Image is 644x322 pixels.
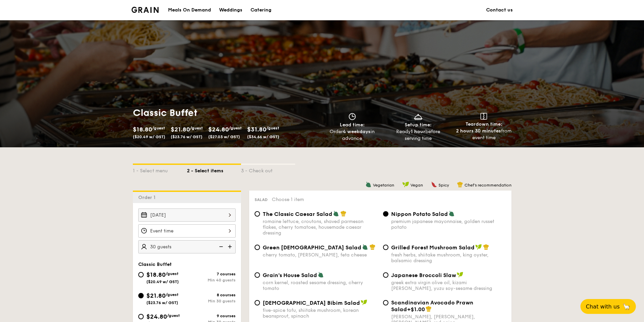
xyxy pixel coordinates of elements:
[483,244,489,250] img: icon-chef-hat.a58ddaea.svg
[347,113,357,120] img: icon-clock.2db775ea.svg
[449,210,455,217] img: icon-vegetarian.fe4039eb.svg
[407,306,425,313] span: +$1.00
[263,300,360,306] span: [DEMOGRAPHIC_DATA] Bibim Salad
[405,122,432,128] span: Setup time:
[466,121,502,127] span: Teardown time:
[263,272,317,278] span: Grain's House Salad
[340,210,347,217] img: icon-chef-hat.a58ddaea.svg
[383,272,388,278] input: Japanese Broccoli Slawgreek extra virgin olive oil, kizami [PERSON_NAME], yuzu soy-sesame dressing
[580,299,636,314] button: Chat with us🦙
[361,299,367,305] img: icon-vegan.f8ff3823.svg
[208,126,229,133] span: $24.80
[132,7,159,13] img: Grain
[146,279,179,284] span: ($20.49 w/ GST)
[586,303,620,310] span: Chat with us
[383,245,388,250] input: Grilled Forest Mushroom Saladfresh herbs, shiitake mushroom, king oyster, balsamic dressing
[369,244,376,250] img: icon-chef-hat.a58ddaea.svg
[171,126,190,133] span: $21.80
[138,262,172,267] span: Classic Buffet
[225,240,236,253] img: icon-add.58712e84.svg
[138,240,236,253] input: Number of guests
[255,211,260,217] input: The Classic Caesar Saladromaine lettuce, croutons, shaved parmesan flakes, cherry tomatoes, house...
[255,300,260,305] input: [DEMOGRAPHIC_DATA] Bibim Saladfive-spice tofu, shiitake mushroom, korean beansprout, spinach
[266,126,279,130] span: /guest
[247,134,279,139] span: ($34.66 w/ GST)
[457,181,463,188] img: icon-chef-hat.a58ddaea.svg
[454,128,514,141] div: from event time
[167,313,180,318] span: /guest
[383,211,388,217] input: Nippon Potato Saladpremium japanese mayonnaise, golden russet potato
[138,224,236,238] input: Event time
[138,208,236,222] input: Event date
[272,197,304,202] span: Choose 1 item
[133,107,319,119] h1: Classic Buffet
[373,183,394,188] span: Vegetarian
[146,271,166,278] span: $18.80
[255,272,260,278] input: Grain's House Saladcorn kernel, roasted sesame dressing, cherry tomato
[138,272,144,277] input: $18.80/guest($20.49 w/ GST)7 coursesMin 40 guests
[187,299,236,303] div: Min 30 guests
[166,292,178,297] span: /guest
[215,240,225,253] img: icon-reduce.1d2dbef1.svg
[411,129,425,134] strong: 1 hour
[263,244,361,251] span: Green [DEMOGRAPHIC_DATA] Salad
[343,129,371,134] strong: 4 weekdays
[457,272,463,278] img: icon-vegan.f8ff3823.svg
[229,126,242,130] span: /guest
[413,113,423,120] img: icon-dish.430c3a2e.svg
[438,183,449,188] span: Spicy
[388,128,448,142] div: Ready before serving time
[391,299,473,313] span: Scandinavian Avocado Prawn Salad
[391,252,506,264] div: fresh herbs, shiitake mushroom, king oyster, balsamic dressing
[475,244,482,250] img: icon-vegan.f8ff3823.svg
[133,165,187,174] div: 1 - Select menu
[241,165,295,174] div: 3 - Check out
[255,197,268,202] span: Salad
[322,128,383,142] div: Order in advance
[138,293,144,298] input: $21.80/guest($23.76 w/ GST)8 coursesMin 30 guests
[464,183,511,188] span: Chef's recommendation
[263,280,378,291] div: corn kernel, roasted sesame dressing, cherry tomato
[187,272,236,276] div: 7 courses
[362,244,368,250] img: icon-vegetarian.fe4039eb.svg
[431,181,437,188] img: icon-spicy.37a8142b.svg
[146,292,166,299] span: $21.80
[247,126,266,133] span: $31.80
[187,165,241,174] div: 2 - Select items
[263,211,332,217] span: The Classic Caesar Salad
[132,7,159,13] a: Logotype
[146,300,178,305] span: ($23.76 w/ GST)
[383,300,388,305] input: Scandinavian Avocado Prawn Salad+$1.00[PERSON_NAME], [PERSON_NAME], [PERSON_NAME], red onion
[622,303,630,311] span: 🦙
[391,219,506,230] div: premium japanese mayonnaise, golden russet potato
[426,306,432,312] img: icon-chef-hat.a58ddaea.svg
[146,313,167,320] span: $24.80
[187,293,236,297] div: 8 courses
[456,128,501,134] strong: 2 hours 30 minutes
[133,126,152,133] span: $18.80
[171,134,202,139] span: ($23.76 w/ GST)
[255,245,260,250] input: Green [DEMOGRAPHIC_DATA] Saladcherry tomato, [PERSON_NAME], feta cheese
[391,211,448,217] span: Nippon Potato Salad
[133,134,165,139] span: ($20.49 w/ GST)
[152,126,165,130] span: /guest
[480,113,487,120] img: icon-teardown.65201eee.svg
[263,252,378,258] div: cherry tomato, [PERSON_NAME], feta cheese
[190,126,203,130] span: /guest
[365,181,372,188] img: icon-vegetarian.fe4039eb.svg
[402,181,409,188] img: icon-vegan.f8ff3823.svg
[391,272,456,278] span: Japanese Broccoli Slaw
[263,307,378,319] div: five-spice tofu, shiitake mushroom, korean beansprout, spinach
[340,122,365,128] span: Lead time:
[410,183,423,188] span: Vegan
[333,210,339,217] img: icon-vegetarian.fe4039eb.svg
[208,134,240,139] span: ($27.03 w/ GST)
[187,314,236,318] div: 9 courses
[318,272,324,278] img: icon-vegetarian.fe4039eb.svg
[187,278,236,282] div: Min 40 guests
[138,314,144,319] input: $24.80/guest($27.03 w/ GST)9 coursesMin 30 guests
[166,271,178,276] span: /guest
[263,219,378,236] div: romaine lettuce, croutons, shaved parmesan flakes, cherry tomatoes, housemade caesar dressing
[391,280,506,291] div: greek extra virgin olive oil, kizami [PERSON_NAME], yuzu soy-sesame dressing
[138,195,158,200] span: Order 1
